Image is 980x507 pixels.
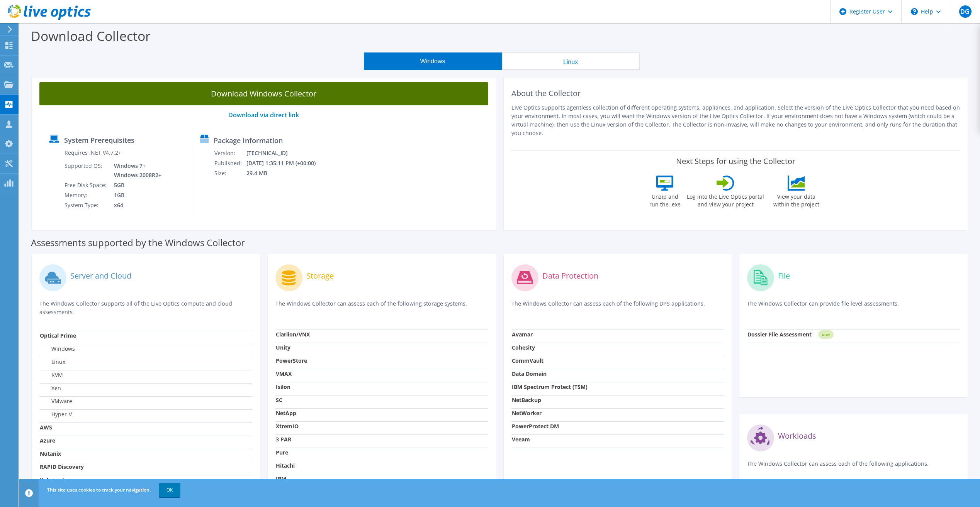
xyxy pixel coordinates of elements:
[39,299,252,316] p: The Windows Collector supports all of the Live Optics compute and cloud assessments.
[911,8,918,15] svg: \n
[31,27,151,45] label: Download Collector
[276,475,286,482] strong: IBM
[512,357,544,364] strong: CommVault
[511,89,960,98] h2: About the Collector
[47,487,151,493] span: This site uses cookies to track your navigation.
[228,111,299,119] a: Download via direct link
[40,332,76,339] strong: Optical Prime
[276,462,295,469] strong: Hitachi
[364,52,502,70] button: Windows
[686,191,764,208] label: Log into the Live Optics portal and view your project
[512,344,535,351] strong: Cohesity
[246,158,326,168] td: [DATE] 1:35:11 PM (+00:00)
[747,299,960,315] p: The Windows Collector can provide file level assessments.
[959,5,972,18] span: DG
[778,432,816,440] label: Workloads
[40,450,61,457] strong: Nutanix
[512,396,541,404] strong: NetBackup
[542,272,598,280] label: Data Protection
[70,272,131,280] label: Server and Cloud
[511,299,724,315] p: The Windows Collector can assess each of the following DPS applications.
[64,180,108,190] td: Free Disk Space:
[512,409,542,417] strong: NetWorker
[647,191,683,208] label: Unzip and run the .exe
[159,483,180,497] a: OK
[276,436,291,443] strong: 3 PAR
[275,299,488,315] p: The Windows Collector can assess each of the following storage systems.
[40,397,72,405] label: VMware
[40,371,63,379] label: KVM
[64,190,108,200] td: Memory:
[40,345,75,353] label: Windows
[768,191,824,208] label: View your data within the project
[40,463,84,470] strong: RAPID Discovery
[108,190,163,200] td: 1GB
[676,157,795,166] label: Next Steps for using the Collector
[276,422,299,430] strong: XtremIO
[39,82,488,105] a: Download Windows Collector
[108,161,163,180] td: Windows 7+ Windows 2008R2+
[512,422,559,430] strong: PowerProtect DM
[40,437,55,444] strong: Azure
[108,180,163,190] td: 5GB
[276,409,296,417] strong: NetApp
[64,136,134,144] label: System Prerequisites
[40,358,65,366] label: Linux
[214,158,246,168] td: Published:
[276,357,307,364] strong: PowerStore
[512,370,547,377] strong: Data Domain
[276,383,290,390] strong: Isilon
[306,272,334,280] label: Storage
[276,396,282,404] strong: SC
[276,344,290,351] strong: Unity
[64,161,108,180] td: Supported OS:
[747,331,812,338] strong: Dossier File Assessment
[214,148,246,158] td: Version:
[502,52,640,70] button: Linux
[822,333,830,337] tspan: NEW!
[512,383,588,390] strong: IBM Spectrum Protect (TSM)
[214,168,246,178] td: Size:
[747,460,960,475] p: The Windows Collector can assess each of the following applications.
[40,424,52,431] strong: AWS
[276,370,292,377] strong: VMAX
[64,200,108,210] td: System Type:
[511,103,960,137] p: Live Optics supports agentless collection of different operating systems, appliances, and applica...
[40,411,72,418] label: Hyper-V
[65,149,121,157] label: Requires .NET V4.7.2+
[246,168,326,178] td: 29.4 MB
[108,200,163,210] td: x64
[512,331,533,338] strong: Avamar
[31,239,245,247] label: Assessments supported by the Windows Collector
[276,449,288,456] strong: Pure
[246,148,326,158] td: [TECHNICAL_ID]
[40,384,61,392] label: Xen
[512,436,530,443] strong: Veeam
[276,331,310,338] strong: Clariion/VNX
[214,137,283,144] label: Package Information
[778,272,790,280] label: File
[40,476,70,483] strong: Kubernetes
